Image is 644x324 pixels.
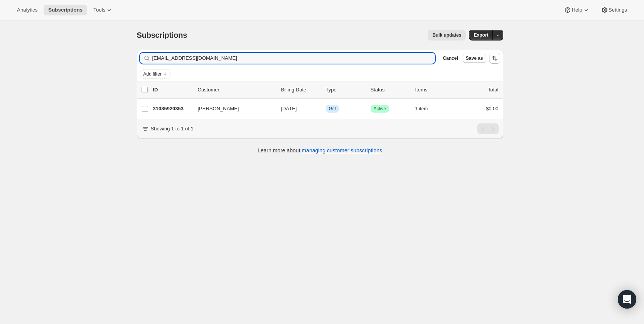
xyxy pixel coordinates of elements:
button: Add filter [140,69,171,79]
span: Subscriptions [48,7,83,13]
span: [PERSON_NAME] [198,105,239,113]
p: ID [153,86,192,94]
span: Analytics [17,7,37,13]
div: IDCustomerBilling DateTypeStatusItemsTotal [153,86,499,94]
nav: Pagination [477,123,499,134]
button: Bulk updates [428,30,466,40]
button: Export [469,30,493,40]
span: Help [572,7,582,13]
span: Cancel [443,55,458,61]
span: Gift [329,106,336,112]
input: Filter subscribers [152,53,435,64]
button: Subscriptions [44,5,87,15]
button: 1 item [415,103,437,114]
span: Active [374,106,386,112]
div: Type [326,86,364,94]
p: Status [371,86,409,94]
p: Customer [198,86,275,94]
div: Items [415,86,454,94]
p: Learn more about [258,147,382,154]
span: Add filter [143,71,162,77]
p: Total [488,86,498,94]
span: Export [474,32,488,38]
div: Open Intercom Messenger [618,290,636,309]
button: Cancel [440,54,461,63]
button: [PERSON_NAME] [193,103,270,115]
span: Settings [609,7,627,13]
button: Settings [596,5,632,15]
span: Tools [93,7,105,13]
button: Tools [89,5,118,15]
button: Sort the results [489,53,500,64]
p: 31085920353 [153,105,192,113]
button: Save as [463,54,486,63]
span: [DATE] [281,106,297,111]
p: Showing 1 to 1 of 1 [151,125,194,133]
button: Help [559,5,594,15]
a: managing customer subscriptions [302,147,382,154]
div: 31085920353[PERSON_NAME][DATE]InfoGiftSuccessActive1 item$0.00 [153,103,499,114]
button: Analytics [12,5,42,15]
span: Bulk updates [432,32,461,38]
span: Save as [466,55,483,61]
span: $0.00 [486,106,499,111]
span: 1 item [415,106,428,112]
span: Subscriptions [137,31,187,39]
p: Billing Date [281,86,320,94]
